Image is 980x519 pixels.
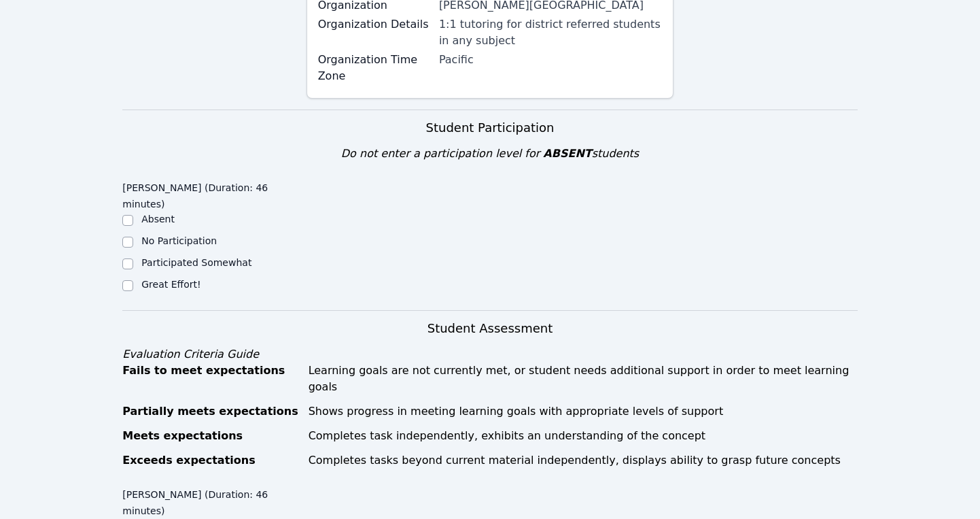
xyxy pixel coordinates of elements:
div: 1:1 tutoring for district referred students in any subject [439,16,663,49]
div: Evaluation Criteria Guide [122,346,858,363]
h3: Student Participation [122,118,858,137]
span: ABSENT [543,147,591,160]
div: Fails to meet expectations [122,363,300,395]
label: Organization Time Zone [318,52,431,84]
legend: [PERSON_NAME] (Duration: 46 minutes) [122,482,306,519]
label: Organization Details [318,16,431,33]
legend: [PERSON_NAME] (Duration: 46 minutes) [122,175,306,212]
label: Great Effort! [141,279,200,290]
div: Completes tasks beyond current material independently, displays ability to grasp future concepts [309,452,858,469]
label: Participated Somewhat [141,257,251,268]
div: Learning goals are not currently met, or student needs additional support in order to meet learni... [309,363,858,395]
div: Completes task independently, exhibits an understanding of the concept [309,428,858,444]
div: Do not enter a participation level for students [122,146,858,162]
div: Pacific [439,52,663,68]
label: Absent [141,214,175,224]
label: No Participation [141,235,217,246]
div: Partially meets expectations [122,403,300,420]
div: Meets expectations [122,428,300,444]
h3: Student Assessment [122,319,858,338]
div: Shows progress in meeting learning goals with appropriate levels of support [309,403,858,420]
div: Exceeds expectations [122,452,300,469]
